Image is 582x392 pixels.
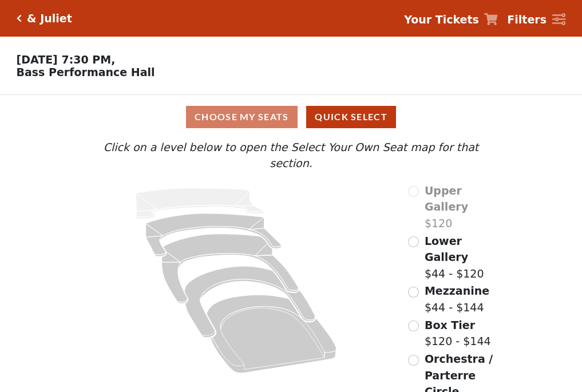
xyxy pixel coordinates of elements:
label: $120 [425,183,501,232]
label: $44 - $120 [425,233,501,282]
span: Upper Gallery [425,184,468,213]
label: $120 - $144 [425,317,491,350]
strong: Your Tickets [404,13,479,26]
path: Orchestra / Parterre Circle - Seats Available: 40 [207,295,337,373]
a: Your Tickets [404,11,498,28]
a: Click here to go back to filters [17,14,22,22]
button: Quick Select [306,106,396,128]
span: Mezzanine [425,284,489,297]
strong: Filters [507,13,547,26]
span: Lower Gallery [425,235,468,264]
path: Upper Gallery - Seats Available: 0 [136,188,264,219]
span: Box Tier [425,319,475,331]
path: Lower Gallery - Seats Available: 163 [146,213,282,256]
p: Click on a level below to open the Select Your Own Seat map for that section. [81,139,501,172]
a: Filters [507,11,565,28]
h5: & Juliet [27,12,72,25]
label: $44 - $144 [425,283,489,315]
